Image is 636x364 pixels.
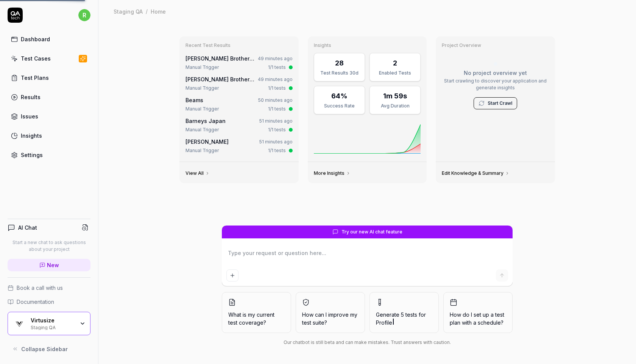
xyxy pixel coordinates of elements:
[335,58,344,68] div: 28
[258,56,293,61] time: 49 minutes ago
[184,74,294,93] a: [PERSON_NAME] Brothers JP49 minutes agoManual Trigger1/1 tests
[259,118,293,124] time: 51 minutes ago
[8,51,90,66] a: Test Cases
[114,8,143,15] div: Staging QA
[21,93,41,101] div: Results
[393,58,397,68] div: 2
[8,109,90,124] a: Issues
[185,138,229,145] a: [PERSON_NAME]
[184,136,294,156] a: [PERSON_NAME]51 minutes agoManual Trigger1/1 tests
[383,91,407,101] div: 1m 59s
[319,70,360,76] div: Test Results 30d
[314,170,351,176] a: More Insights
[258,97,293,103] time: 50 minutes ago
[268,106,286,112] div: 1/1 tests
[185,147,219,154] div: Manual Trigger
[8,298,90,306] a: Documentation
[185,64,219,71] div: Manual Trigger
[268,85,286,92] div: 1/1 tests
[185,85,219,92] div: Manual Trigger
[374,103,416,109] div: Avg Duration
[78,9,90,21] span: r
[17,298,54,306] span: Documentation
[184,95,294,114] a: Beams50 minutes agoManual Trigger1/1 tests
[185,76,261,82] a: [PERSON_NAME] Brothers JP
[443,292,513,333] button: How do I set up a test plan with a schedule?
[296,292,365,333] button: How can I improve my test suite?
[12,317,26,330] img: Virtusize Logo
[8,70,90,85] a: Test Plans
[151,8,166,15] div: Home
[17,284,63,292] span: Book a call with us
[146,8,148,15] div: /
[376,319,392,326] span: Profile
[21,345,68,353] span: Collapse Sidebar
[374,70,416,76] div: Enabled Tests
[8,239,90,253] p: Start a new chat to ask questions about your project
[376,311,432,327] span: Generate 5 tests for
[222,339,513,346] div: Our chatbot is still beta and can make mistakes. Trust answers with caution.
[331,91,348,101] div: 64%
[442,69,549,77] p: No project overview yet
[268,147,286,154] div: 1/1 tests
[184,115,294,135] a: Barneys Japan51 minutes agoManual Trigger1/1 tests
[47,261,59,269] span: New
[442,42,549,48] h3: Project Overview
[450,311,506,327] span: How do I set up a test plan with a schedule?
[268,64,286,71] div: 1/1 tests
[185,55,261,62] a: [PERSON_NAME] Brothers JP
[185,118,226,124] a: Barneys Japan
[228,311,285,327] span: What is my current test coverage?
[8,32,90,47] a: Dashboard
[185,106,219,112] div: Manual Trigger
[8,128,90,143] a: Insights
[369,292,439,333] button: Generate 5 tests forProfile
[31,324,75,330] div: Staging QA
[259,139,293,145] time: 51 minutes ago
[185,170,210,176] a: View All
[185,97,203,103] a: Beams
[21,151,43,159] div: Settings
[21,132,42,140] div: Insights
[185,126,219,133] div: Manual Trigger
[184,53,294,72] a: [PERSON_NAME] Brothers JP49 minutes agoManual Trigger1/1 tests
[319,103,360,109] div: Success Rate
[258,76,293,82] time: 49 minutes ago
[21,35,50,43] div: Dashboard
[442,78,549,91] p: Start crawling to discover your application and generate insights
[21,54,51,62] div: Test Cases
[268,126,286,133] div: 1/1 tests
[18,224,37,232] h4: AI Chat
[78,8,90,23] button: r
[314,42,421,48] h3: Insights
[226,269,238,282] button: Add attachment
[8,312,90,335] button: Virtusize LogoVirtusizeStaging QA
[8,90,90,104] a: Results
[8,341,90,356] button: Collapse Sidebar
[222,292,291,333] button: What is my current test coverage?
[8,148,90,162] a: Settings
[488,100,512,107] a: Start Crawl
[185,42,293,48] h3: Recent Test Results
[302,311,359,327] span: How can I improve my test suite?
[442,170,510,176] a: Edit Knowledge & Summary
[31,317,75,324] div: Virtusize
[21,112,38,120] div: Issues
[8,284,90,292] a: Book a call with us
[8,259,90,271] a: New
[21,74,49,82] div: Test Plans
[341,229,402,235] span: Try our new AI chat feature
